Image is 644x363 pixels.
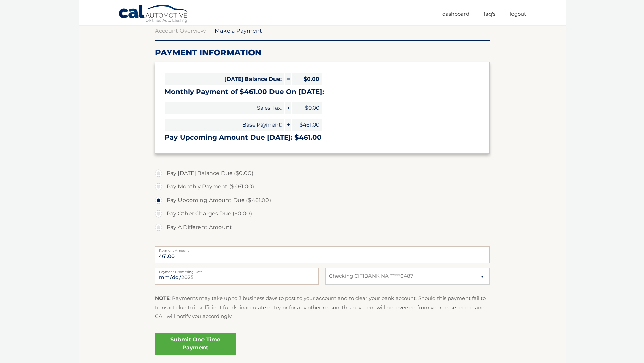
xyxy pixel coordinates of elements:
a: Cal Automotive [118,4,189,24]
span: + [285,102,291,114]
label: Pay Other Charges Due ($0.00) [155,207,490,221]
label: Pay Monthly Payment ($461.00) [155,180,490,194]
strong: NOTE [155,295,170,301]
a: Account Overview [155,27,206,34]
h3: Pay Upcoming Amount Due [DATE]: $461.00 [165,133,480,142]
label: Payment Processing Date [155,268,319,273]
input: Payment Amount [155,246,490,263]
label: Pay A Different Amount [155,221,490,234]
h2: Payment Information [155,48,490,58]
span: Sales Tax: [165,102,284,114]
label: Payment Amount [155,246,490,252]
span: Make a Payment [215,27,262,34]
span: $461.00 [292,119,322,131]
a: Logout [510,8,526,19]
input: Payment Date [155,268,319,285]
label: Pay Upcoming Amount Due ($461.00) [155,194,490,207]
a: FAQ's [484,8,495,19]
span: + [285,119,291,131]
a: Dashboard [442,8,469,19]
span: [DATE] Balance Due: [165,73,284,85]
span: $0.00 [292,102,322,114]
p: : Payments may take up to 3 business days to post to your account and to clear your bank account.... [155,294,490,321]
a: Submit One Time Payment [155,333,236,355]
span: $0.00 [292,73,322,85]
span: | [209,27,211,34]
span: = [285,73,291,85]
label: Pay [DATE] Balance Due ($0.00) [155,166,490,180]
h3: Monthly Payment of $461.00 Due On [DATE]: [165,88,480,96]
span: Base Payment: [165,119,284,131]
